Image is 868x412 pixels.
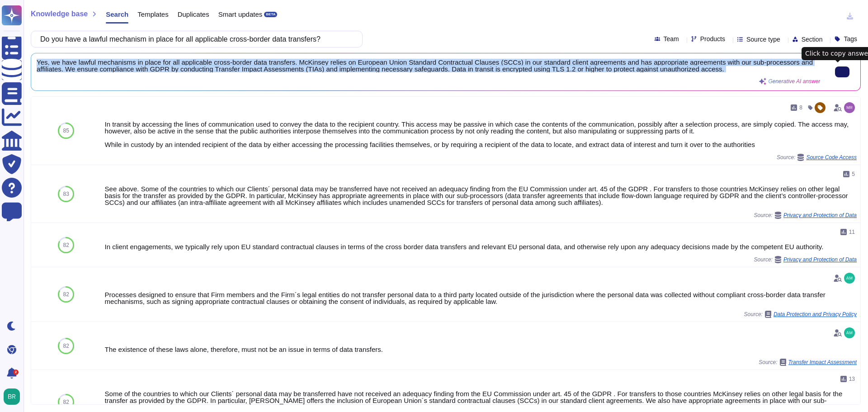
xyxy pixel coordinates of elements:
span: 83 [63,191,69,197]
span: Team [664,36,679,42]
span: Source: [754,256,857,263]
span: Privacy and Protection of Data [783,213,857,218]
div: The existence of these laws alone, therefore, must not be an issue in terms of data transfers. [105,346,857,353]
span: Duplicates [178,11,209,18]
span: Source: [754,212,857,219]
span: Yes, we have lawful mechanisms in place for all applicable cross-border data transfers. McKinsey ... [37,59,820,72]
span: 82 [63,292,69,297]
div: In transit by accessing the lines of communication used to convey the data to the recipient count... [105,121,857,148]
div: See above. Some of the countries to which our Clients´ personal data may be transferred have not ... [105,185,857,206]
span: 8 [799,105,802,110]
img: user [844,327,855,338]
input: Search a question or template... [36,31,353,47]
span: Privacy and Protection of Data [783,257,857,262]
span: Source: [759,359,857,366]
span: Generative AI answer [768,79,820,84]
span: 85 [63,128,69,133]
div: In client engagements, we typically rely upon EU standard contractual clauses in terms of the cro... [105,243,857,250]
span: Search [106,11,128,18]
span: 82 [63,399,69,405]
span: 5 [852,171,855,177]
div: BETA [264,12,277,17]
img: user [844,102,855,113]
span: Source type [746,36,780,43]
span: Source Code Access [806,155,857,160]
img: user [4,388,20,405]
span: Source: [777,154,857,161]
span: 82 [63,242,69,248]
span: Data Protection and Privacy Policy [774,312,857,317]
div: Processes designed to ensure that Firm members and the Firm´s legal entities do not transfer pers... [105,291,857,305]
span: 13 [849,376,855,382]
span: Tags [844,36,857,42]
span: Products [700,36,725,42]
span: Knowledge base [31,10,88,18]
img: user [844,273,855,284]
span: 11 [849,229,855,235]
span: Templates [137,11,168,18]
span: Section [802,36,823,43]
button: user [2,387,26,407]
span: Source: [744,311,857,318]
span: 82 [63,343,69,349]
span: Smart updates [218,11,263,18]
span: Transfer Impact Assessment [788,360,857,365]
div: 2 [13,369,19,375]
